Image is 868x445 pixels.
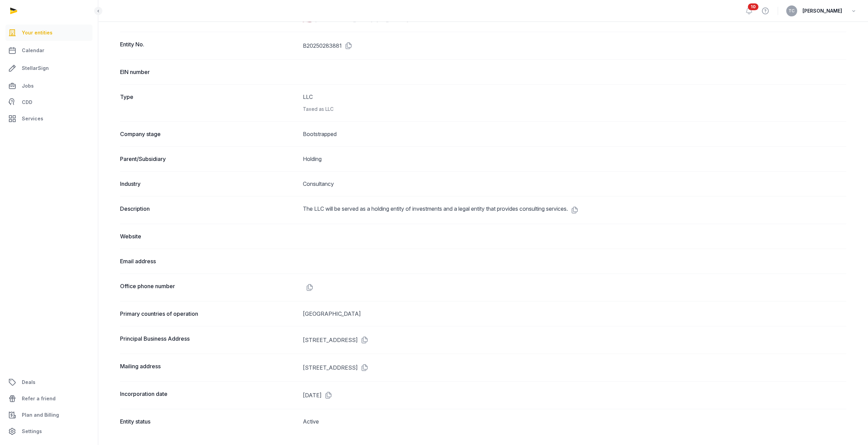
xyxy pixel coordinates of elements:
a: CDD [5,95,92,109]
dt: Description [120,205,297,216]
dd: Consultancy [303,180,846,188]
a: Plan and Billing [5,407,92,423]
dd: B20250283881 [303,40,846,51]
dt: Primary countries of operation [120,310,297,318]
span: TC [789,9,795,13]
dd: LLC [303,93,846,113]
a: Your entities [5,25,92,41]
dd: The LLC will be served as a holding entity of investments and a legal entity that provides consul... [303,205,846,216]
dt: Company stage [120,130,297,138]
span: Deals [22,378,35,386]
dd: Active [303,417,846,426]
span: CDD [22,98,32,106]
a: Deals [5,374,92,390]
dt: Entity status [120,417,297,426]
span: 10 [748,3,759,10]
dt: Mailing address [120,362,297,373]
a: Calendar [5,42,92,59]
span: [PERSON_NAME] [803,7,842,15]
dd: Holding [303,155,846,163]
div: Taxed as LLC [303,105,846,113]
dd: [STREET_ADDRESS] [303,335,846,345]
dt: Website [120,232,297,240]
a: Refer a friend [5,390,92,407]
a: Settings [5,423,92,440]
dt: EIN number [120,68,297,76]
dt: Entity No. [120,40,297,51]
dt: Office phone number [120,282,297,293]
span: Jobs [22,82,34,90]
a: Services [5,110,92,127]
dt: Parent/Subsidiary [120,155,297,163]
span: Settings [22,427,42,435]
span: Your entities [22,29,53,37]
iframe: Chat Widget [745,366,868,445]
dt: Type [120,93,297,113]
dd: [GEOGRAPHIC_DATA] [303,310,846,318]
dd: Bootstrapped [303,130,846,138]
span: Plan and Billing [22,411,59,419]
a: Jobs [5,78,92,94]
button: TC [786,5,797,16]
dt: Industry [120,180,297,188]
dt: Email address [120,257,297,265]
span: Calendar [22,46,44,55]
span: Refer a friend [22,395,56,403]
dd: [STREET_ADDRESS] [303,362,846,373]
a: StellarSign [5,60,92,76]
span: StellarSign [22,64,49,72]
dd: [DATE] [303,390,846,401]
dt: Incorporation date [120,390,297,401]
span: Services [22,115,43,123]
dt: Principal Business Address [120,335,297,345]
